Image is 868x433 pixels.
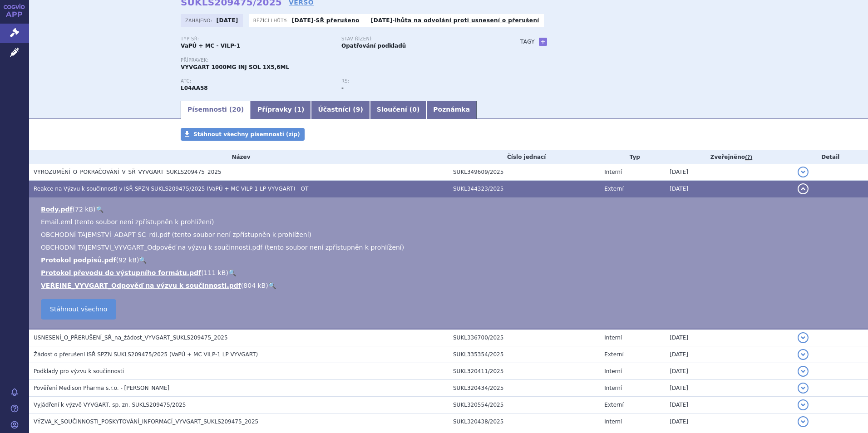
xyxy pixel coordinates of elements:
[41,269,201,276] a: Protokol převodu do výstupního formátu.pdf
[426,101,477,119] a: Poznámka
[539,38,547,46] a: +
[292,17,314,24] strong: [DATE]
[29,150,449,164] th: Název
[604,186,623,192] span: Externí
[798,416,809,427] button: detail
[665,397,793,413] td: [DATE]
[34,169,222,175] span: VYROZUMĚNÍ_O_POKRAČOVÁNÍ_V_SŘ_VYVGART_SUKLS209475_2025
[449,346,600,363] td: SUKL335354/2025
[665,363,793,380] td: [DATE]
[243,282,266,289] span: 804 kB
[356,106,360,113] span: 9
[341,43,406,49] strong: Opatřování podkladů
[449,329,600,346] td: SUKL336700/2025
[600,150,665,164] th: Typ
[371,17,393,24] strong: [DATE]
[798,349,809,360] button: detail
[665,181,793,197] td: [DATE]
[34,335,228,341] span: USNESENÍ_O_PŘERUŠENÍ_SŘ_na_žádost_VYVGART_SUKLS209475_2025
[793,150,868,164] th: Detail
[395,17,539,24] a: lhůta na odvolání proti usnesení o přerušení
[412,106,417,113] span: 0
[181,128,305,141] a: Stáhnout všechny písemnosti (zip)
[253,17,290,24] span: Běžící lhůty:
[139,256,147,264] a: 🔍
[604,351,623,358] span: Externí
[665,346,793,363] td: [DATE]
[41,206,73,213] a: Body.pdf
[204,269,226,276] span: 111 kB
[604,368,622,374] span: Interní
[604,169,622,175] span: Interní
[316,17,360,24] a: SŘ přerušeno
[34,368,124,374] span: Podklady pro výzvu k součinnosti
[41,256,116,264] a: Protokol podpisů.pdf
[41,244,404,251] span: OBCHODNÍ TAJEMSTVÍ_VYVGART_Odpověď na výzvu k součinnosti.pdf (tento soubor není zpřístupněn k pr...
[34,418,258,425] span: VÝZVA_K_SOUČINNOSTI_POSKYTOVÁNÍ_INFORMACÍ_VYVGART_SUKLS209475_2025
[449,150,600,164] th: Číslo jednací
[232,106,241,113] span: 20
[41,268,859,277] li: ( )
[449,397,600,413] td: SUKL320554/2025
[181,79,332,84] p: ATC:
[41,281,859,290] li: ( )
[341,36,493,42] p: Stav řízení:
[41,205,859,214] li: ( )
[798,399,809,410] button: detail
[604,335,622,341] span: Interní
[604,385,622,391] span: Interní
[34,385,169,391] span: Pověření Medison Pharma s.r.o. - Hrdličková
[665,150,793,164] th: Zveřejněno
[665,329,793,346] td: [DATE]
[745,154,752,161] abbr: (?)
[41,231,311,238] span: OBCHODNÍ TAJEMSTVÍ_ADAPT SC_rdi.pdf (tento soubor není zpřístupněn k prohlížení)
[665,164,793,181] td: [DATE]
[75,206,93,213] span: 72 kB
[181,64,289,70] span: VYVGART 1000MG INJ SOL 1X5,6ML
[520,36,535,47] h3: Tagy
[665,380,793,397] td: [DATE]
[181,101,251,119] a: Písemnosti (20)
[341,85,344,91] strong: -
[370,101,426,119] a: Sloučení (0)
[181,85,208,91] strong: EFGARTIGIMOD ALFA
[798,167,809,177] button: detail
[798,332,809,343] button: detail
[181,36,332,42] p: Typ SŘ:
[604,402,623,408] span: Externí
[449,164,600,181] td: SUKL349609/2025
[41,299,116,320] a: Stáhnout všechno
[371,17,539,24] p: -
[34,402,186,408] span: Vyjádření k výzvě VYVGART, sp. zn. SUKLS209475/2025
[449,413,600,430] td: SUKL320438/2025
[193,131,300,138] span: Stáhnout všechny písemnosti (zip)
[268,282,276,289] a: 🔍
[34,186,308,192] span: Reakce na Výzvu k součinnosti v ISŘ SPZN SUKLS209475/2025 (VaPÚ + MC VILP-1 LP VYVGART) - OT
[604,418,622,425] span: Interní
[118,256,137,264] span: 92 kB
[96,206,104,213] a: 🔍
[34,351,258,358] span: Žádost o přerušení ISŘ SPZN SUKLS209475/2025 (VaPÚ + MC VILP-1 LP VYVGART)
[185,17,214,24] span: Zahájeno:
[41,256,859,265] li: ( )
[297,106,301,113] span: 1
[292,17,360,24] p: -
[228,269,236,276] a: 🔍
[181,43,240,49] strong: VaPÚ + MC - VILP-1
[251,101,311,119] a: Přípravky (1)
[449,181,600,197] td: SUKL344323/2025
[311,101,370,119] a: Účastníci (9)
[449,380,600,397] td: SUKL320434/2025
[181,58,502,63] p: Přípravek:
[798,383,809,394] button: detail
[41,218,214,226] span: Email.eml (tento soubor není zpřístupněn k prohlížení)
[41,282,241,289] a: VEŘEJNÉ_VYVGART_Odpověď na výzvu k součinnosti.pdf
[798,366,809,377] button: detail
[217,17,238,24] strong: [DATE]
[341,79,493,84] p: RS:
[449,363,600,380] td: SUKL320411/2025
[798,183,809,194] button: detail
[665,413,793,430] td: [DATE]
